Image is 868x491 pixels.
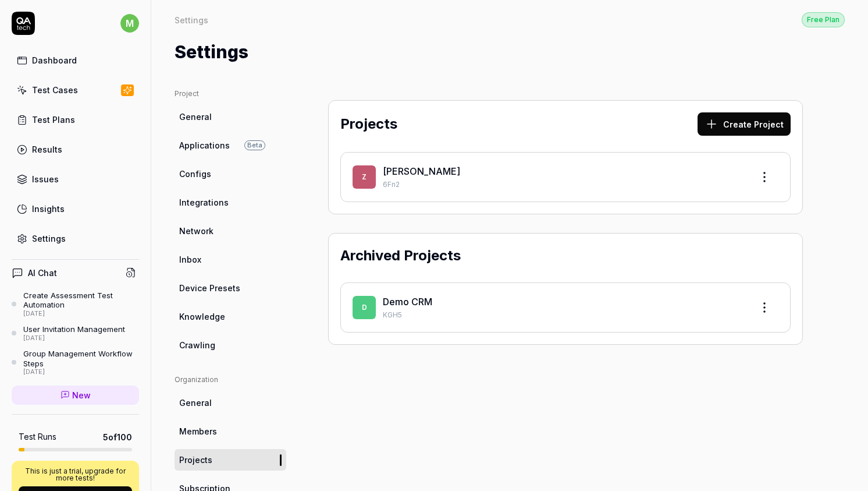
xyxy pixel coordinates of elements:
[12,349,139,376] a: Group Management Workflow Steps[DATE]
[32,54,77,66] div: Dashboard
[175,163,286,185] a: Configs
[179,139,230,151] span: Applications
[383,165,460,177] a: [PERSON_NAME]
[179,425,217,437] span: Members
[179,168,211,180] span: Configs
[175,449,286,471] a: Projects
[23,310,139,318] div: [DATE]
[175,220,286,242] a: Network
[353,165,376,189] span: Z
[175,306,286,327] a: Knowledge
[353,296,376,319] span: D
[120,14,139,33] span: m
[802,12,845,27] div: Free Plan
[175,14,208,26] div: Settings
[32,114,75,126] div: Test Plans
[244,140,265,150] span: Beta
[802,12,845,27] button: Free Plan
[175,249,286,270] a: Inbox
[19,468,132,482] p: This is just a trial, upgrade for more tests!
[179,282,240,294] span: Device Presets
[179,111,212,123] span: General
[103,431,132,443] span: 5 of 100
[179,454,212,466] span: Projects
[175,277,286,299] a: Device Presets
[340,114,397,135] h2: Projects
[23,324,125,334] div: User Invitation Management
[175,106,286,128] a: General
[19,432,56,442] h5: Test Runs
[12,49,139,72] a: Dashboard
[12,197,139,220] a: Insights
[120,12,139,35] button: m
[32,203,65,215] div: Insights
[23,291,139,310] div: Create Assessment Test Automation
[32,143,62,156] div: Results
[175,334,286,356] a: Crawling
[698,112,791,136] button: Create Project
[175,39,248,65] h1: Settings
[175,135,286,156] a: ApplicationsBeta
[340,245,461,266] h2: Archived Projects
[179,310,225,323] span: Knowledge
[32,173,59,185] div: Issues
[175,421,286,442] a: Members
[175,375,286,385] div: Organization
[175,192,286,213] a: Integrations
[179,339,215,351] span: Crawling
[28,267,57,279] h4: AI Chat
[32,232,66,245] div: Settings
[12,291,139,317] a: Create Assessment Test Automation[DATE]
[12,108,139,131] a: Test Plans
[12,324,139,342] a: User Invitation Management[DATE]
[175,89,286,99] div: Project
[12,138,139,161] a: Results
[12,386,139,405] a: New
[383,179,744,190] p: 6Fn2
[175,392,286,414] a: General
[179,397,212,409] span: General
[12,168,139,190] a: Issues
[179,196,229,209] span: Integrations
[179,225,214,237] span: Network
[179,253,201,266] span: Inbox
[23,349,139,368] div: Group Management Workflow Steps
[32,84,78,96] div: Test Cases
[383,295,744,309] div: Demo CRM
[72,389,91,401] span: New
[23,334,125,342] div: [DATE]
[23,368,139,376] div: [DATE]
[383,310,744,320] p: KGH5
[12,227,139,250] a: Settings
[12,79,139,101] a: Test Cases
